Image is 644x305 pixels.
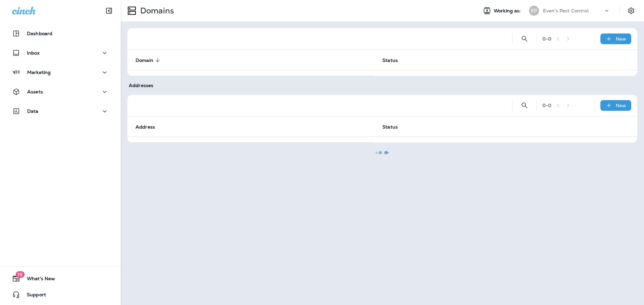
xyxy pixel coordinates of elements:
[7,66,114,79] button: Marketing
[7,85,114,98] button: Assets
[7,272,114,285] button: 19What's New
[27,89,43,94] p: Assets
[7,104,114,118] button: Data
[27,50,40,56] p: Inbox
[7,288,114,301] button: Support
[27,108,39,114] p: Data
[7,46,114,60] button: Inbox
[616,103,626,108] p: New
[27,70,51,75] p: Marketing
[616,36,626,42] p: New
[27,31,52,36] p: Dashboard
[20,292,46,300] span: Support
[20,276,55,284] span: What's New
[7,27,114,40] button: Dashboard
[15,271,24,278] span: 19
[100,4,118,17] button: Collapse Sidebar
